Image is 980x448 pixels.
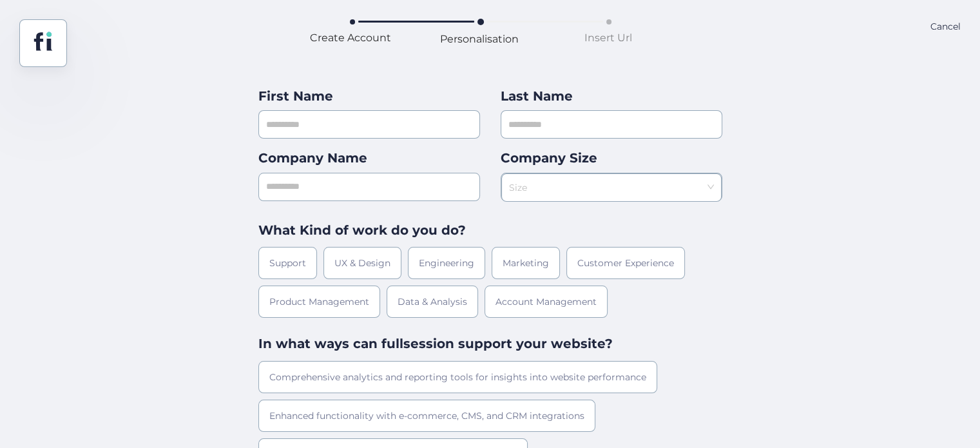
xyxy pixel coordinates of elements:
[387,286,478,318] div: Data & Analysis
[310,30,391,46] div: Create Account
[501,148,722,168] div: Company Size
[492,247,560,279] div: Marketing
[258,220,722,240] div: What Kind of work do you do?
[258,148,480,168] div: Company Name
[501,86,722,106] div: Last Name
[584,30,632,46] div: Insert Url
[258,286,380,318] div: Product Management
[258,361,657,393] div: Comprehensive analytics and reporting tools for insights into website performance
[485,286,608,318] div: Account Management
[930,19,961,67] div: Cancel
[566,247,685,279] div: Customer Experience
[258,334,722,354] div: In what ways can fullsession support your website?
[258,247,317,279] div: Support
[408,247,485,279] div: Engineering
[323,247,401,279] div: UX & Design
[258,400,595,432] div: Enhanced functionality with e-commerce, CMS, and CRM integrations
[440,31,519,47] div: Personalisation
[258,86,480,106] div: First Name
